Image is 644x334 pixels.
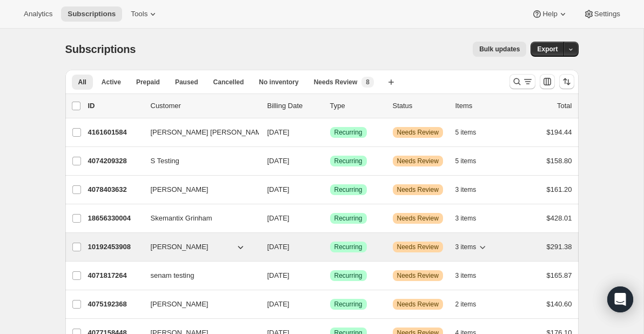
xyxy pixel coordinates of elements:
[88,211,572,226] div: 18656330004Skemantix Grinham[DATE]SuccessRecurringWarningNeeds Review3 items$428.01
[557,101,572,111] p: Total
[88,297,572,312] div: 4075192368[PERSON_NAME][DATE]SuccessRecurringWarningNeeds Review2 items$140.60
[151,213,212,224] span: Skemantix Grinham
[547,128,572,136] span: $194.44
[547,214,572,222] span: $428.01
[144,181,252,198] button: [PERSON_NAME]
[213,78,244,86] span: Cancelled
[455,182,488,197] button: 3 items
[334,243,363,251] span: Recurring
[334,128,363,137] span: Recurring
[78,78,86,86] span: All
[540,74,555,89] button: Customize table column order and visibility
[88,213,142,224] p: 18656330004
[537,45,558,54] span: Export
[88,127,142,138] p: 4161601584
[397,214,439,223] span: Needs Review
[144,152,252,170] button: S Testing
[65,43,136,55] span: Subscriptions
[479,45,520,54] span: Bulk updates
[267,101,321,111] p: Billing Date
[594,10,620,18] span: Settings
[102,78,121,86] span: Active
[24,10,52,18] span: Analytics
[547,243,572,251] span: $291.38
[366,78,370,86] span: 8
[397,185,439,194] span: Needs Review
[455,297,488,312] button: 2 items
[144,267,252,284] button: senam testing
[547,271,572,279] span: $165.87
[525,6,574,22] button: Help
[455,268,488,283] button: 3 items
[267,214,290,222] span: [DATE]
[547,300,572,308] span: $140.60
[542,10,557,18] span: Help
[334,157,363,165] span: Recurring
[68,10,116,18] span: Subscriptions
[455,128,477,137] span: 5 items
[131,10,147,18] span: Tools
[383,75,400,90] button: Create new view
[547,185,572,193] span: $161.20
[88,101,572,111] div: IDCustomerBilling DateTypeStatusItemsTotal
[267,300,290,308] span: [DATE]
[88,153,572,169] div: 4074209328S Testing[DATE]SuccessRecurringWarningNeeds Review5 items$158.80
[151,156,179,166] span: S Testing
[334,185,363,194] span: Recurring
[334,214,363,223] span: Recurring
[144,296,252,313] button: [PERSON_NAME]
[607,286,633,312] div: Open Intercom Messenger
[88,182,572,197] div: 4078403632[PERSON_NAME][DATE]SuccessRecurringWarningNeeds Review3 items$161.20
[397,128,439,137] span: Needs Review
[577,6,627,22] button: Settings
[267,128,290,136] span: [DATE]
[175,78,198,86] span: Paused
[455,101,509,111] div: Items
[509,74,535,89] button: Search and filter results
[473,42,526,57] button: Bulk updates
[61,6,122,22] button: Subscriptions
[455,239,488,255] button: 3 items
[151,299,209,310] span: [PERSON_NAME]
[151,242,209,252] span: [PERSON_NAME]
[144,238,252,256] button: [PERSON_NAME]
[455,157,477,165] span: 5 items
[455,300,477,309] span: 2 items
[330,101,384,111] div: Type
[144,124,252,141] button: [PERSON_NAME] [PERSON_NAME]
[267,243,290,251] span: [DATE]
[88,270,142,281] p: 4071817264
[547,157,572,165] span: $158.80
[397,300,439,309] span: Needs Review
[397,243,439,251] span: Needs Review
[88,239,572,255] div: 10192453908[PERSON_NAME][DATE]SuccessRecurringWarningNeeds Review3 items$291.38
[88,184,142,195] p: 4078403632
[259,78,298,86] span: No inventory
[334,271,363,280] span: Recurring
[17,6,59,22] button: Analytics
[559,74,574,89] button: Sort the results
[151,184,209,195] span: [PERSON_NAME]
[88,299,142,310] p: 4075192368
[88,242,142,252] p: 10192453908
[124,6,165,22] button: Tools
[267,185,290,193] span: [DATE]
[455,271,477,280] span: 3 items
[455,185,477,194] span: 3 items
[455,214,477,223] span: 3 items
[393,101,447,111] p: Status
[314,78,358,86] span: Needs Review
[455,211,488,226] button: 3 items
[151,101,259,111] p: Customer
[136,78,160,86] span: Prepaid
[334,300,363,309] span: Recurring
[151,270,194,281] span: senam testing
[531,42,564,57] button: Export
[144,210,252,227] button: Skemantix Grinham
[88,268,572,283] div: 4071817264senam testing[DATE]SuccessRecurringWarningNeeds Review3 items$165.87
[455,125,488,140] button: 5 items
[455,153,488,169] button: 5 items
[88,156,142,166] p: 4074209328
[397,271,439,280] span: Needs Review
[267,157,290,165] span: [DATE]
